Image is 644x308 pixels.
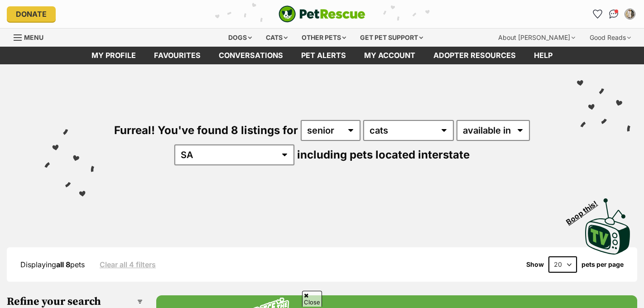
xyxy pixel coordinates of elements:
a: Favourites [145,47,210,64]
img: PetRescue TV logo [585,198,630,255]
ul: Account quick links [590,7,637,21]
span: Displaying pets [20,260,85,269]
a: Favourites [590,7,605,21]
a: conversations [210,47,292,64]
a: Boop this! [585,190,630,256]
span: Furreal! You've found 8 listings for [114,124,298,137]
strong: all 8 [56,260,70,269]
a: PetRescue [279,5,365,23]
button: My account [623,7,637,21]
a: Pet alerts [292,47,355,64]
a: Menu [14,29,50,45]
div: About [PERSON_NAME] [492,29,582,47]
a: My account [355,47,424,64]
label: pets per page [582,261,624,268]
span: Close [302,291,322,307]
span: Menu [24,34,43,41]
a: Conversations [606,7,621,21]
a: My profile [82,47,145,64]
span: Boop this! [565,193,606,226]
span: including pets located interstate [297,148,470,161]
a: Help [525,47,562,64]
span: Show [526,261,544,268]
div: Dogs [222,29,258,47]
img: Grace Moriarty profile pic [625,10,634,19]
a: Donate [7,6,56,22]
img: chat-41dd97257d64d25036548639549fe6c8038ab92f7586957e7f3b1b290dea8141.svg [609,10,619,19]
div: Get pet support [354,29,429,47]
div: Other pets [295,29,352,47]
a: Adopter resources [424,47,525,64]
div: Good Reads [583,29,637,47]
div: Cats [260,29,294,47]
h3: Refine your search [7,295,143,308]
a: Clear all 4 filters [100,260,156,269]
img: logo-cat-932fe2b9b8326f06289b0f2fb663e598f794de774fb13d1741a6617ecf9a85b4.svg [279,5,365,23]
